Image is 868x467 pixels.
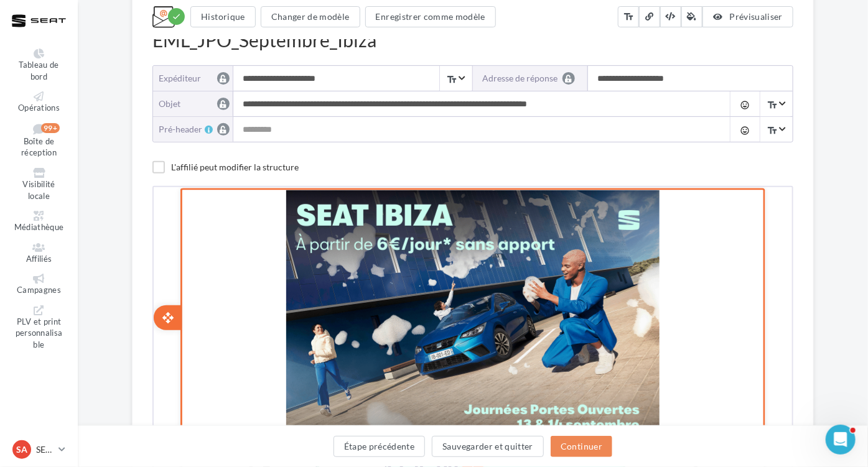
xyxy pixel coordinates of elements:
strong: SEAT [GEOGRAPHIC_DATA] dès 6€/jour. [139,328,493,348]
span: SA [16,443,27,456]
button: Enregistrer comme modèle [365,6,496,27]
i: save [478,265,491,282]
a: Opérations [10,89,68,116]
strong: Bonjour #firstName# [139,307,243,318]
span: À très bientôt, [139,416,193,426]
i: text_fields [767,99,778,111]
i: tag_faces [740,126,750,136]
span: Boîte de réception [21,136,57,158]
div: Modifications enregistrées [168,8,185,25]
li: Enregistrer le bloc [472,263,541,284]
li: Configurer le bloc [29,263,96,284]
i: delete [551,265,563,282]
button: Continuer [551,436,612,457]
a: Tableau de bord [10,46,68,84]
span: Select box activate [439,66,472,91]
button: tag_faces [730,91,759,116]
p: SEAT ADMIN [36,443,54,456]
iframe: Intercom live chat [826,425,856,455]
i: text_fields [446,73,457,86]
a: Boîte de réception 99+ [10,121,68,160]
span: Design, innovation, plaisir de conduite… Plongez dans et échangez avec nos équipes dans une ambia... [139,387,496,407]
a: Médiathèque [10,208,68,235]
label: Adresse de réponse [473,66,588,91]
span: Select box activate [760,91,792,116]
li: Supprimer le bloc [544,263,610,284]
span: PLV et print personnalisable [16,317,63,349]
strong: l’univers SEAT [350,387,411,397]
i: check [172,12,181,21]
strong: , [243,307,246,318]
a: SA SEAT ADMIN [10,438,68,461]
a: Campagnes [10,271,68,298]
i: settings [35,265,48,282]
span: À l'occasion de nos , découvrez la [139,328,493,348]
button: Changer de modèle [261,6,360,27]
i: open_with [8,124,21,137]
span: Campagnes [17,285,61,295]
i: text_fields [623,11,634,23]
a: Essayez-la [288,458,350,467]
i: tag_faces [740,100,750,110]
span: Select box activate [760,117,792,142]
div: objet [159,98,223,109]
div: 99+ [41,123,60,133]
i: content_copy [106,265,118,282]
span: Prévisualiser [730,11,783,22]
span: L'équipe SEAT. [139,426,198,436]
button: Historique [190,6,256,27]
button: Prévisualiser [702,6,793,27]
strong: Journées Portes Ouvertes les 13 & 14 septembre [214,328,416,338]
div: Pré-header [159,123,233,135]
span: Opérations [18,103,60,113]
i: add [313,266,325,287]
div: Expéditeur [159,72,223,84]
button: Étape précédente [334,436,426,457]
li: Dupliquer le bloc [99,263,163,284]
span: Compacte, agile et pensée pour la ville, la vous accompagne avec confort et dynamisme dans chacun... [139,358,490,377]
div: EML_JPO_Septembre_Ibiza [152,27,793,53]
button: tag_faces [730,117,759,142]
button: text_fields [618,6,639,27]
span: Médiathèque [14,222,64,232]
button: Sauvegarder et quitter [432,436,544,457]
span: Affiliés [26,254,52,264]
i: text_fields [767,124,778,137]
span: Visibilité locale [22,179,55,201]
a: Visibilité locale [10,165,68,203]
span: Verrouiller [188,269,225,278]
li: Verrouiller la structure du bloc [166,263,231,284]
label: L'affilié peut modifier la structure [152,161,299,173]
a: Affiliés [10,240,68,267]
li: Ajouter un bloc [308,265,330,287]
a: PLV et print personnalisable [10,303,68,353]
strong: SEAT [GEOGRAPHIC_DATA] [301,358,419,368]
i: lock_open [172,265,185,282]
span: Tableau de bord [19,60,58,81]
img: JPO_Septembre_2025_-_Ibiza_-_National.png [133,3,506,258]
